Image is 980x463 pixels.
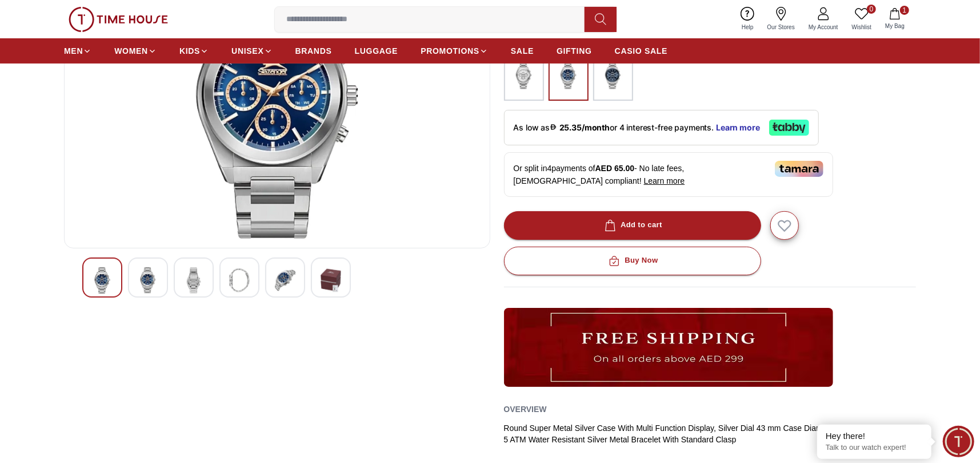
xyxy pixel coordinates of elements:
[602,219,662,232] div: Add to cart
[943,426,974,457] div: Chat Widget
[881,22,909,30] span: My Bag
[845,5,878,34] a: 0Wishlist
[504,308,833,387] img: ...
[295,41,332,61] a: BRANDS
[599,56,627,95] img: ...
[615,45,668,57] span: CASIO SALE
[92,267,113,294] img: SLAZENGER Men Multi Function Silver Dial Watch - SL.9.2394.2.01
[183,267,204,294] img: SLAZENGER Men Multi Function Silver Dial Watch - SL.9.2394.2.01
[295,45,332,57] span: BRANDS
[179,45,200,57] span: KIDS
[557,45,592,57] span: GIFTING
[355,45,398,57] span: LUGGAGE
[421,41,488,61] a: PROMOTIONS
[554,56,583,95] img: ...
[114,41,157,61] a: WOMEN
[763,23,799,31] span: Our Stores
[847,23,876,31] span: Wishlist
[179,41,209,61] a: KIDS
[615,41,668,61] a: CASIO SALE
[900,6,909,15] span: 1
[504,422,917,445] div: Round Super Metal Silver Case With Multi Function Display, Silver Dial 43 mm Case Diameter, VX9JE...
[511,41,534,61] a: SALE
[867,5,876,14] span: 0
[737,23,758,31] span: Help
[735,5,761,34] a: Help
[138,267,158,294] img: SLAZENGER Men Multi Function Silver Dial Watch - SL.9.2394.2.01
[231,41,272,61] a: UNISEX
[504,247,761,275] button: Buy Now
[229,267,250,294] img: SLAZENGER Men Multi Function Silver Dial Watch - SL.9.2394.2.01
[644,176,685,185] span: Learn more
[504,211,761,240] button: Add to cart
[321,267,341,294] img: SLAZENGER Men Multi Function Silver Dial Watch - SL.9.2394.2.01
[355,41,398,61] a: LUGGAGE
[761,5,802,34] a: Our Stores
[511,45,534,57] span: SALE
[775,161,823,177] img: Tamara
[64,41,91,61] a: MEN
[878,6,911,33] button: 1My Bag
[595,164,634,173] span: AED 65.00
[231,45,263,57] span: UNISEX
[504,401,547,418] h2: Overview
[114,45,148,57] span: WOMEN
[826,430,923,442] div: Hey there!
[510,56,538,95] img: ...
[64,45,83,57] span: MEN
[606,254,658,267] div: Buy Now
[275,267,295,294] img: SLAZENGER Men Multi Function Silver Dial Watch - SL.9.2394.2.01
[421,45,479,57] span: PROMOTIONS
[69,7,168,32] img: ...
[804,23,843,31] span: My Account
[504,152,833,197] div: Or split in 4 payments of - No late fees, [DEMOGRAPHIC_DATA] compliant!
[557,41,592,61] a: GIFTING
[826,443,923,453] p: Talk to our watch expert!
